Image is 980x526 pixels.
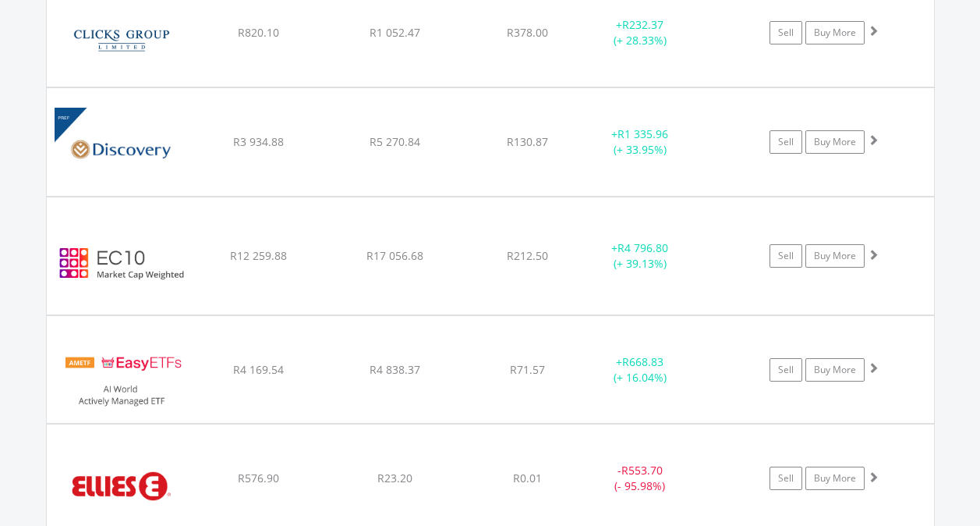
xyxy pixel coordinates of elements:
[582,126,699,158] div: + (+ 33.95%)
[55,336,189,419] img: EQU.ZA.EASYAI.png
[769,244,802,268] a: Sell
[582,240,699,272] div: + (+ 39.13%)
[769,358,802,382] a: Sell
[366,248,423,263] span: R17 056.68
[370,25,420,40] span: R1 052.47
[370,362,420,377] span: R4 838.37
[55,108,189,192] img: EQU.ZA.DSBP.png
[370,134,420,149] span: R5 270.84
[617,126,668,141] span: R1 335.96
[621,463,663,478] span: R553.70
[805,130,865,154] a: Buy More
[582,17,699,48] div: + (+ 28.33%)
[507,248,548,263] span: R212.50
[582,354,699,386] div: + (+ 16.04%)
[507,25,548,40] span: R378.00
[233,362,284,377] span: R4 169.54
[510,362,545,377] span: R71.57
[622,354,663,369] span: R668.83
[805,21,865,44] a: Buy More
[513,471,542,485] span: R0.01
[805,358,865,382] a: Buy More
[55,217,189,311] img: EC10.EC.EC10.png
[769,130,802,154] a: Sell
[230,248,287,263] span: R12 259.88
[769,21,802,44] a: Sell
[805,244,865,268] a: Buy More
[238,25,279,40] span: R820.10
[377,471,412,485] span: R23.20
[617,240,668,255] span: R4 796.80
[507,134,548,149] span: R130.87
[582,463,699,494] div: - (- 95.98%)
[769,467,802,490] a: Sell
[233,134,284,149] span: R3 934.88
[238,471,279,485] span: R576.90
[622,17,663,32] span: R232.37
[805,467,865,490] a: Buy More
